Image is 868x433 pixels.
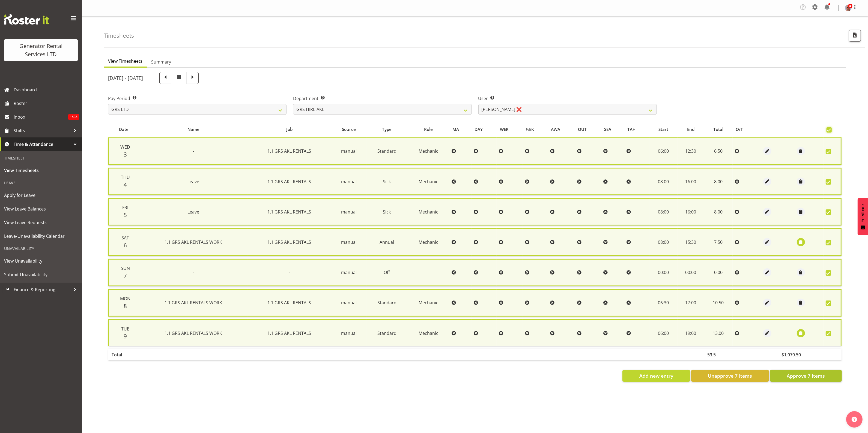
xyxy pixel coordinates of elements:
[151,59,171,65] span: Summary
[121,326,129,332] span: Tue
[108,75,143,81] h5: [DATE] - [DATE]
[649,228,678,256] td: 08:00
[341,269,357,275] span: manual
[14,127,71,135] span: Shifts
[4,205,78,213] span: View Leave Balances
[293,95,472,102] label: Department
[267,330,311,336] span: 1.1 GRS AKL RENTALS
[108,58,142,64] span: View Timesheets
[678,289,704,317] td: 17:00
[419,148,438,154] span: Mechanic
[267,209,311,215] span: 1.1 GRS AKL RENTALS
[678,168,704,195] td: 16:00
[341,330,357,336] span: manual
[704,349,732,360] th: 53.5
[860,203,865,222] span: Feedback
[681,126,701,133] div: End
[627,126,646,133] div: TAH
[14,285,71,294] span: Finance & Reporting
[649,168,678,195] td: 08:00
[704,319,732,346] td: 13.00
[14,140,71,148] span: Time & Attendance
[120,144,130,150] span: Wed
[121,174,130,180] span: Thu
[4,166,78,175] span: View Timesheets
[165,330,222,336] span: 1.1 GRS AKL RENTALS WORK
[787,372,825,379] span: Approve 7 Items
[4,232,78,240] span: Leave/Unavailability Calendar
[578,126,598,133] div: OUT
[108,95,287,102] label: Pay Period
[4,14,49,25] img: Rosterit website logo
[1,164,80,177] a: View Timesheets
[678,228,704,256] td: 15:30
[366,228,407,256] td: Annual
[410,126,446,133] div: Role
[1,254,80,268] a: View Unavailability
[14,99,79,107] span: Roster
[267,179,311,185] span: 1.1 GRS AKL RENTALS
[4,257,78,265] span: View Unavailability
[1,202,80,216] a: View Leave Balances
[366,198,407,225] td: Sick
[4,191,78,199] span: Apply for Leave
[108,349,139,360] th: Total
[334,126,363,133] div: Source
[193,269,194,275] span: -
[1,229,80,243] a: Leave/Unavailability Calendar
[1,188,80,202] a: Apply for Leave
[845,5,852,11] img: dave-wallaced2e02bf5a44ca49c521115b89c5c4806.png
[341,179,357,185] span: manual
[704,198,732,225] td: 8.00
[649,198,678,225] td: 08:00
[419,330,438,336] span: Mechanic
[649,137,678,165] td: 06:00
[267,300,311,306] span: 1.1 GRS AKL RENTALS
[366,259,407,286] td: Off
[4,218,78,227] span: View Leave Requests
[678,137,704,165] td: 12:30
[341,239,357,245] span: manual
[704,137,732,165] td: 6.50
[165,239,222,245] span: 1.1 GRS AKL RENTALS WORK
[122,205,128,211] span: Fri
[649,319,678,346] td: 06:00
[120,296,130,302] span: Mon
[678,259,704,286] td: 00:00
[649,289,678,317] td: 06:30
[500,126,520,133] div: WEK
[68,114,79,120] span: 1535
[849,30,861,42] button: Export CSV
[419,300,438,306] span: Mechanic
[707,126,730,133] div: Total
[366,168,407,195] td: Sick
[121,235,129,241] span: Sat
[341,209,357,215] span: manual
[267,148,311,154] span: 1.1 GRS AKL RENTALS
[770,370,842,382] button: Approve 7 Items
[678,319,704,346] td: 19:00
[267,239,311,245] span: 1.1 GRS AKL RENTALS
[1,216,80,229] a: View Leave Requests
[111,126,136,133] div: Date
[704,259,732,286] td: 0.00
[475,126,494,133] div: DAY
[124,241,127,249] span: 6
[691,370,769,382] button: Unapprove 7 Items
[124,272,127,279] span: 7
[604,126,621,133] div: SEA
[366,289,407,317] td: Standard
[1,177,80,188] div: Leave
[778,349,824,360] th: $1,979.50
[124,151,127,158] span: 3
[341,300,357,306] span: manual
[551,126,572,133] div: AWA
[142,126,244,133] div: Name
[341,148,357,154] span: manual
[622,370,690,382] button: Add new entry
[187,209,199,215] span: Leave
[419,209,438,215] span: Mechanic
[704,168,732,195] td: 8.00
[124,181,127,188] span: 4
[653,126,675,133] div: Start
